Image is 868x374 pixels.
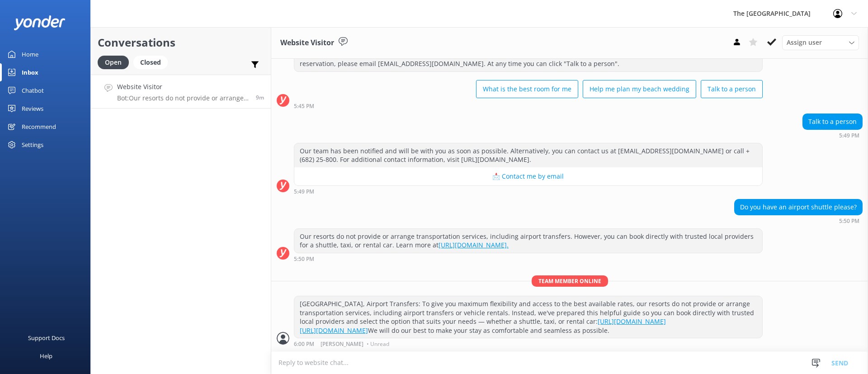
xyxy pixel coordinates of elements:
div: Help [40,347,52,365]
div: Our team has been notified and will be with you as soon as possible. Alternatively, you can conta... [294,143,762,167]
span: [PERSON_NAME] [321,341,363,347]
p: Bot: Our resorts do not provide or arrange transportation services, including airport transfers. ... [117,94,249,102]
span: Team member online [532,275,608,287]
div: Sep 07 2025 05:49pm (UTC -10:00) Pacific/Honolulu [802,132,863,138]
div: Recommend [22,118,56,136]
div: Chatbot [22,81,44,99]
div: Our resorts do not provide or arrange transportation services, including airport transfers. Howev... [294,229,762,253]
a: Closed [133,57,172,67]
a: Open [98,57,133,67]
div: Sep 07 2025 05:45pm (UTC -10:00) Pacific/Honolulu [294,103,763,109]
span: Sep 07 2025 05:50pm (UTC -10:00) Pacific/Honolulu [256,94,264,101]
a: [URL][DOMAIN_NAME] [598,317,666,326]
div: Reviews [22,99,43,118]
button: What is the best room for me [476,80,578,98]
div: Inbox [22,63,38,81]
div: Talk to a person [803,114,862,129]
div: Do you have an airport shuttle please? [735,199,862,215]
h2: Conversations [98,34,264,51]
strong: 5:50 PM [839,218,859,224]
strong: 5:49 PM [839,133,859,138]
strong: 6:00 PM [294,341,314,347]
h3: Website Visitor [280,37,334,49]
a: Website VisitorBot:Our resorts do not provide or arrange transportation services, including airpo... [91,75,271,109]
span: • Unread [367,341,389,347]
div: Sep 07 2025 06:00pm (UTC -10:00) Pacific/Honolulu [294,341,763,347]
div: Settings [22,136,43,154]
div: [PERSON_NAME], I am Moana, your informative AI assistant. Our website booking engine offers the b... [294,47,762,71]
div: Support Docs [28,329,65,347]
strong: 5:49 PM [294,189,314,194]
div: [GEOGRAPHIC_DATA], Airport Transfers: To give you maximum flexibility and access to the best avai... [294,296,762,338]
div: Closed [133,56,168,69]
img: yonder-white-logo.png [14,15,66,30]
div: Sep 07 2025 05:50pm (UTC -10:00) Pacific/Honolulu [734,218,863,224]
div: Open [98,56,129,69]
strong: 5:50 PM [294,256,314,262]
h4: Website Visitor [117,82,249,92]
button: Help me plan my beach wedding [583,80,696,98]
div: Sep 07 2025 05:49pm (UTC -10:00) Pacific/Honolulu [294,188,763,194]
button: 📩 Contact me by email [294,167,762,185]
button: Talk to a person [701,80,763,98]
strong: 5:45 PM [294,104,314,109]
span: Assign user [787,38,822,47]
a: [URL][DOMAIN_NAME]. [439,241,509,249]
div: Home [22,45,38,63]
div: Sep 07 2025 05:50pm (UTC -10:00) Pacific/Honolulu [294,256,763,262]
a: [URL][DOMAIN_NAME] [300,326,368,335]
div: Assign User [782,35,859,50]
